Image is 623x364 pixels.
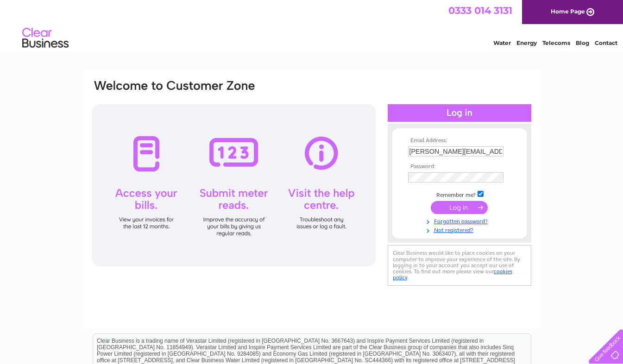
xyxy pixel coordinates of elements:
td: Remember me? [406,189,513,199]
a: Blog [576,39,589,46]
img: logo.png [22,24,69,52]
a: Contact [595,39,617,46]
div: Clear Business is a trading name of Verastar Limited (registered in [GEOGRAPHIC_DATA] No. 3667643... [93,5,531,45]
a: Not registered? [408,225,513,234]
a: Telecoms [542,39,570,46]
a: Energy [516,39,537,46]
a: cookies policy [393,268,512,281]
input: Submit [431,201,488,214]
a: Water [493,39,511,46]
a: Forgotten password? [408,216,513,225]
div: Clear Business would like to place cookies on your computer to improve your experience of the sit... [388,245,531,285]
th: Password: [406,163,513,170]
a: 0333 014 3131 [448,5,512,16]
th: Email Address: [406,138,513,144]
